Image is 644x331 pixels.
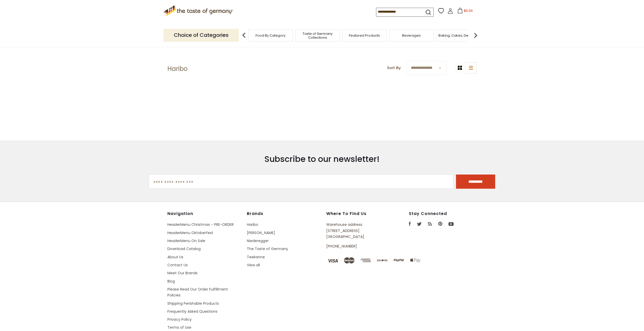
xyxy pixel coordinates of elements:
p: Choice of Categories [164,29,239,42]
a: Teekanne [247,254,265,260]
a: HeaderMenu On Sale [167,238,205,243]
p: [PHONE_NUMBER] [326,243,385,249]
h4: Where to find us [326,211,385,216]
p: Warehouse address: [STREET_ADDRESS] [GEOGRAPHIC_DATA] [326,222,385,240]
a: View all [247,262,260,268]
a: The Taste of Germany [247,246,288,251]
img: next arrow [470,30,481,40]
a: Blog [167,279,175,284]
h3: Subscribe to our newsletter! [149,154,495,164]
h1: Haribo [167,65,188,73]
h4: Stay Connected [409,211,477,216]
a: Frequently Asked Questions [167,309,217,314]
a: Contact Us [167,262,188,268]
h4: Brands [247,211,321,216]
a: [PERSON_NAME] [247,230,275,235]
a: About Us [167,254,183,260]
a: Shipping Perishable Products [167,301,219,306]
img: previous arrow [239,30,249,40]
a: Taste of Germany Collections [297,32,338,39]
a: Haribo [247,222,258,227]
a: Featured Products [349,34,380,37]
a: Baking, Cakes, Desserts [438,34,478,37]
button: $0.00 [454,8,476,15]
a: Terms of Use [167,325,191,330]
a: HeaderMenu Christmas - PRE-ORDER [167,222,234,227]
a: Download Catalog [167,246,201,251]
a: Meet Our Brands [167,270,198,276]
span: $0.00 [464,9,473,13]
h4: Navigation [167,211,242,216]
label: Sort By: [387,65,401,71]
a: Please Read Our Order Fulfillment Policies [167,287,228,298]
a: Niederegger [247,238,269,243]
a: Beverages [402,34,421,37]
a: Privacy Policy [167,317,192,322]
a: HeaderMenu Oktoberfest [167,230,213,235]
a: Food By Category [256,34,286,37]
